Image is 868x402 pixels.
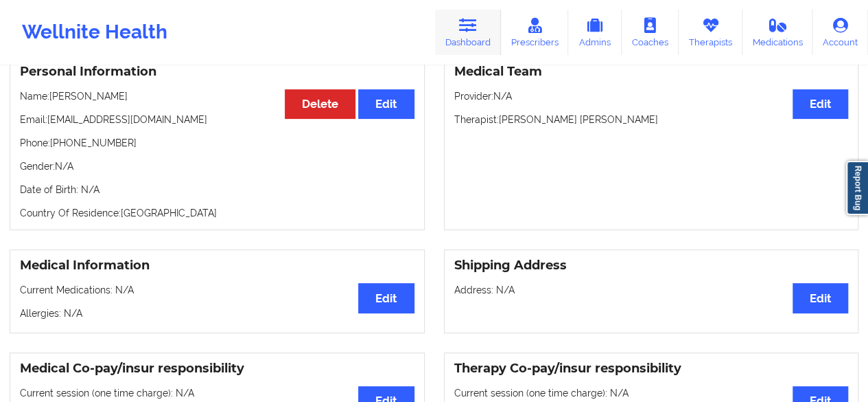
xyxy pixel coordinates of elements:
[20,113,414,126] p: Email: [EMAIL_ADDRESS][DOMAIN_NAME]
[454,113,849,126] p: Therapist: [PERSON_NAME] [PERSON_NAME]
[622,10,679,55] a: Coaches
[435,10,501,55] a: Dashboard
[20,159,414,173] p: Gender: N/A
[454,361,849,377] h3: Therapy Co-pay/insur responsibility
[793,89,848,119] button: Edit
[793,283,848,313] button: Edit
[20,64,414,80] h3: Personal Information
[20,136,414,150] p: Phone: [PHONE_NUMBER]
[454,283,849,297] p: Address: N/A
[20,386,414,400] p: Current session (one time charge): N/A
[846,161,868,215] a: Report Bug
[812,10,868,55] a: Account
[454,89,849,103] p: Provider: N/A
[358,89,414,119] button: Edit
[20,258,414,273] h3: Medical Information
[20,206,414,220] p: Country Of Residence: [GEOGRAPHIC_DATA]
[20,283,414,297] p: Current Medications: N/A
[454,386,849,400] p: Current session (one time charge): N/A
[20,361,414,377] h3: Medical Co-pay/insur responsibility
[454,258,849,273] h3: Shipping Address
[358,283,414,313] button: Edit
[454,64,849,80] h3: Medical Team
[20,306,414,320] p: Allergies: N/A
[501,10,569,55] a: Prescribers
[679,10,742,55] a: Therapists
[285,89,355,119] button: Delete
[742,10,813,55] a: Medications
[568,10,622,55] a: Admins
[20,89,414,103] p: Name: [PERSON_NAME]
[20,183,414,197] p: Date of Birth: N/A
